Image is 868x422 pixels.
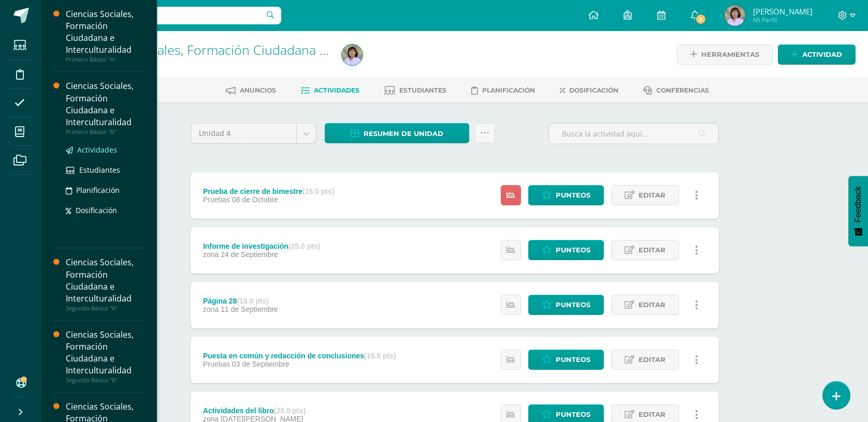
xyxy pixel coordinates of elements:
[639,240,666,260] span: Editar
[66,305,144,312] div: Segundo Básico "A"
[203,360,230,368] span: Pruebas
[203,305,219,313] span: zona
[76,185,120,195] span: Planificación
[237,297,268,305] strong: (15.0 pts)
[76,205,117,215] span: Dosificación
[639,186,666,205] span: Editar
[549,124,718,144] input: Busca la actividad aquí...
[274,406,306,415] strong: (20.0 pts)
[66,329,144,376] div: Ciencias Sociales, Formación Ciudadana e Interculturalidad
[556,186,590,205] span: Punteos
[528,350,604,370] a: Punteos
[314,86,359,94] span: Actividades
[66,128,144,135] div: Primero Básico "B"
[753,16,813,24] span: Mi Perfil
[560,82,618,99] a: Dosificación
[226,82,276,99] a: Anuncios
[66,164,144,176] a: Estudiantes
[232,360,290,368] span: 03 de Septiembre
[677,44,773,65] a: Herramientas
[399,86,446,94] span: Estudiantes
[232,195,278,204] span: 08 de Octubre
[778,44,856,65] a: Actividad
[66,80,144,135] a: Ciencias Sociales, Formación Ciudadana e InterculturalidadPrimero Básico "B"
[203,352,396,360] div: Puesta en común y redacción de conclusiones
[81,42,329,57] h1: Ciencias Sociales, Formación Ciudadana e Interculturalidad
[528,185,604,205] a: Punteos
[364,124,443,143] span: Resumen de unidad
[221,305,278,313] span: 11 de Septiembre
[853,186,863,222] span: Feedback
[528,295,604,315] a: Punteos
[802,45,842,64] span: Actividad
[79,165,120,175] span: Estudiantes
[556,295,590,314] span: Punteos
[639,350,666,369] span: Editar
[221,250,278,259] span: 24 de Septiembre
[643,82,709,99] a: Conferencias
[66,8,144,63] a: Ciencias Sociales, Formación Ciudadana e InterculturalidadPrimero Básico "A"
[66,56,144,63] div: Primero Básico "A"
[66,184,144,196] a: Planificación
[240,86,276,94] span: Anuncios
[48,7,281,24] input: Busca un usuario...
[66,80,144,128] div: Ciencias Sociales, Formación Ciudadana e Interculturalidad
[528,240,604,260] a: Punteos
[753,6,813,17] span: [PERSON_NAME]
[556,240,590,260] span: Punteos
[66,257,144,304] div: Ciencias Sociales, Formación Ciudadana e Interculturalidad
[81,57,329,67] div: Primero Básico 'A'
[364,352,396,360] strong: (15.0 pts)
[701,45,759,64] span: Herramientas
[302,187,334,195] strong: (15.0 pts)
[66,257,144,311] a: Ciencias Sociales, Formación Ciudadana e InterculturalidadSegundo Básico "A"
[569,86,618,94] span: Dosificación
[203,187,335,195] div: Prueba de cierre de bimestre
[66,144,144,156] a: Actividades
[288,242,320,250] strong: (25.0 pts)
[66,376,144,384] div: Segundo Básico "B"
[342,44,363,65] img: b6a5d1fa7892cd7d290ae33127057d5e.png
[695,13,706,25] span: 2
[77,145,117,155] span: Actividades
[203,195,230,204] span: Pruebas
[199,124,288,143] span: Unidad 4
[471,82,535,99] a: Planificación
[301,82,359,99] a: Actividades
[66,8,144,56] div: Ciencias Sociales, Formación Ciudadana e Interculturalidad
[725,5,745,26] img: b6a5d1fa7892cd7d290ae33127057d5e.png
[203,250,219,259] span: zona
[66,204,144,216] a: Dosificación
[325,123,469,143] a: Resumen de unidad
[203,297,278,305] div: Página 28
[66,329,144,384] a: Ciencias Sociales, Formación Ciudadana e InterculturalidadSegundo Básico "B"
[482,86,535,94] span: Planificación
[81,41,427,58] a: Ciencias Sociales, Formación Ciudadana e Interculturalidad
[848,176,868,246] button: Feedback - Mostrar encuesta
[639,295,666,314] span: Editar
[384,82,446,99] a: Estudiantes
[203,242,320,250] div: Informe de investigación
[203,406,306,415] div: Actividades del libro
[656,86,709,94] span: Conferencias
[191,124,316,143] a: Unidad 4
[556,350,590,369] span: Punteos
